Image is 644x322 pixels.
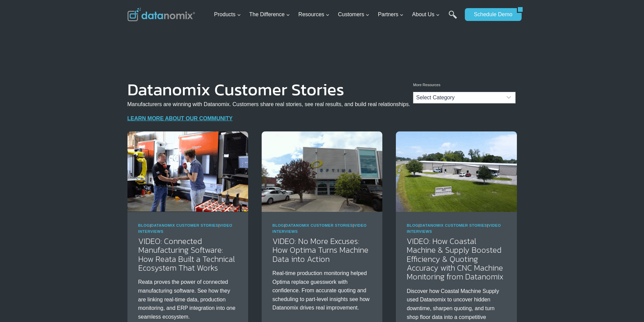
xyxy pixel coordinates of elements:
span: | | [407,223,501,233]
span: | | [272,223,367,233]
span: Products [214,10,241,19]
span: Partners [378,10,404,19]
p: Reata proves the power of connected manufacturing software. See how they are linking real-time da... [138,278,237,321]
p: Real-time production monitoring helped Optima replace guesswork with confidence. From accurate qu... [272,269,372,312]
a: VIDEO: How Coastal Machine & Supply Boosted Efficiency & Quoting Accuracy with CNC Machine Monito... [407,235,503,283]
a: Search [449,10,457,26]
a: Schedule Demo [465,8,517,21]
p: Manufacturers are winning with Datanomix. Customers share real stories, see real results, and bui... [127,100,410,109]
span: | | [138,223,233,233]
a: VIDEO: Connected Manufacturing Software: How Reata Built a Technical Ecosystem That Works [138,235,235,274]
p: More Resources [413,82,516,88]
span: The Difference [249,10,290,19]
span: About Us [412,10,440,19]
h1: Datanomix Customer Stories [127,84,410,95]
a: Datanomix Customer Stories [285,223,353,227]
span: Resources [299,10,330,19]
img: Coastal Machine Improves Efficiency & Quotes with Datanomix [396,131,517,212]
a: Blog [138,223,150,227]
a: Blog [407,223,419,227]
a: Blog [272,223,284,227]
a: Datanomix Customer Stories [420,223,487,227]
img: Reata’s Connected Manufacturing Software Ecosystem [127,131,248,212]
a: LEARN MORE ABOUT OUR COMMUNITY [127,116,233,121]
img: Datanomix [127,8,195,21]
span: Customers [338,10,369,19]
nav: Primary Navigation [211,4,461,26]
a: Datanomix Customer Stories [151,223,219,227]
img: Discover how Optima Manufacturing uses Datanomix to turn raw machine data into real-time insights... [262,131,382,212]
a: VIDEO: No More Excuses: How Optima Turns Machine Data into Action [272,235,368,265]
